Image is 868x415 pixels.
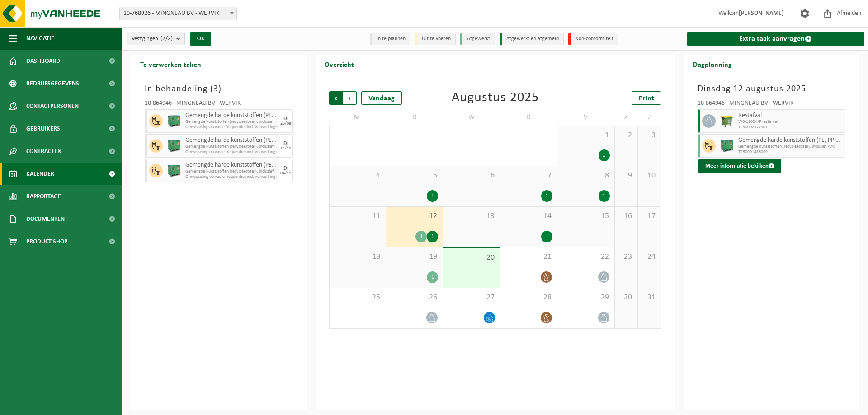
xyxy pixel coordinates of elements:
span: Omwisseling op vaste frequentie (incl. verwerking) [185,125,277,130]
li: Non-conformiteit [568,33,618,45]
div: 1 [599,149,610,161]
span: Gemengde kunststoffen (recycleerbaar), inclusief PVC [185,119,277,125]
span: 26 [391,293,438,303]
span: Print [639,95,654,102]
li: Afgewerkt en afgemeld [500,33,564,45]
div: DI [283,166,288,171]
span: Gebruikers [26,117,60,140]
td: D [500,109,557,126]
span: 12 [391,211,438,221]
span: 10-768926 - MINGNEAU BV - WERVIK [119,7,237,20]
div: Augustus 2025 [452,91,539,105]
span: 23 [619,252,633,262]
div: 1 [415,231,427,242]
span: 25 [334,293,381,303]
li: Afgewerkt [460,33,495,45]
span: 4 [334,171,381,181]
div: DI [283,141,288,146]
span: Restafval [738,112,843,119]
span: Omwisseling op vaste frequentie (incl. verwerking) [185,149,277,155]
span: WB-1100-HP restafval [738,119,843,125]
span: 14 [505,211,552,221]
span: T250001486099 [738,149,843,155]
img: PB-HB-1400-HPE-GN-01 [167,164,181,177]
span: 17 [642,211,656,221]
img: PB-HB-1400-HPE-GN-01 [720,139,734,153]
span: Omwisseling op vaste frequentie (incl. verwerking) [185,174,277,180]
h2: Overzicht [316,55,363,73]
div: Vandaag [361,91,402,105]
span: 10-768926 - MINGNEAU BV - WERVIK [120,7,236,20]
button: Vestigingen(2/2) [127,32,185,45]
span: Gemengde harde kunststoffen (PE, PP en PVC), recycleerbaar (industrieel) [738,137,843,144]
span: 3 [213,84,218,93]
span: 30 [619,293,633,303]
td: Z [615,109,638,126]
li: In te plannen [370,33,410,45]
td: M [329,109,386,126]
span: 7 [505,171,552,181]
span: 6 [448,171,495,181]
div: 14/10 [280,146,291,151]
span: 21 [505,252,552,262]
span: 8 [562,171,609,181]
td: V [557,109,614,126]
span: 29 [562,293,609,303]
span: Kalender [26,163,54,185]
span: Contracten [26,140,61,163]
strong: [PERSON_NAME] [739,10,784,17]
span: 11 [334,211,381,221]
span: 15 [562,211,609,221]
img: WB-1100-HPE-GN-50 [720,114,734,128]
span: 9 [619,171,633,181]
span: Gemengde harde kunststoffen (PE, PP en PVC), recycleerbaar (industrieel) [185,137,277,144]
div: 10-864946 - MINGNEAU BV - WERVIK [145,100,293,109]
span: Vestigingen [132,32,173,46]
span: 31 [642,293,656,303]
div: 1 [427,271,438,283]
button: Meer informatie bekijken [698,159,781,173]
span: 3 [642,131,656,140]
div: 1 [427,231,438,242]
span: 19 [391,252,438,262]
span: Documenten [26,208,65,230]
div: 04/11 [280,171,291,176]
count: (2/2) [160,36,173,42]
span: 16 [619,211,633,221]
span: 24 [642,252,656,262]
span: 2 [619,131,633,140]
a: Extra taak aanvragen [687,32,865,46]
div: 1 [541,190,552,202]
span: 18 [334,252,381,262]
span: Gemengde kunststoffen (recycleerbaar), inclusief PVC [185,144,277,149]
div: 23/09 [280,121,291,126]
span: Gemengde harde kunststoffen (PE, PP en PVC), recycleerbaar (industrieel) [185,162,277,169]
span: Navigatie [26,27,54,50]
span: 28 [505,293,552,303]
span: Dashboard [26,50,60,72]
div: 1 [541,231,552,242]
span: Vorige [329,91,343,105]
img: PB-HB-1400-HPE-GN-01 [167,139,181,153]
span: Bedrijfsgegevens [26,72,79,95]
div: 1 [599,190,610,202]
span: 22 [562,252,609,262]
h2: Te verwerken taken [131,55,210,73]
span: Gemengde kunststoffen (recycleerbaar), inclusief PVC [738,144,843,149]
span: Rapportage [26,185,61,208]
div: 1 [427,190,438,202]
h3: Dinsdag 12 augustus 2025 [698,82,846,96]
span: Volgende [343,91,357,105]
td: D [386,109,443,126]
span: T250002377901 [738,125,843,130]
span: Product Shop [26,230,67,253]
img: PB-HB-1400-HPE-GN-01 [167,114,181,128]
td: Z [638,109,661,126]
span: Contactpersonen [26,95,79,117]
span: 5 [391,171,438,181]
div: 10-864946 - MINGNEAU BV - WERVIK [698,100,846,109]
button: OK [190,32,211,46]
div: DI [283,116,288,121]
span: Gemengde harde kunststoffen (PE, PP en PVC), recycleerbaar (industrieel) [185,112,277,119]
span: Gemengde kunststoffen (recycleerbaar), inclusief PVC [185,169,277,174]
